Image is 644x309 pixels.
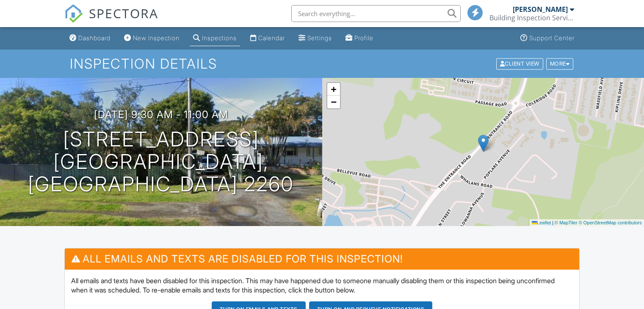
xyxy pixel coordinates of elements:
[66,30,114,46] a: Dashboard
[495,60,545,66] a: Client View
[513,5,568,14] div: [PERSON_NAME]
[89,4,158,22] span: SPECTORA
[354,34,373,41] div: Profile
[65,248,579,269] h3: All emails and texts are disabled for this inspection!
[327,96,340,108] a: Zoom out
[295,30,335,46] a: Settings
[546,58,574,69] div: More
[529,34,575,41] div: Support Center
[342,30,377,46] a: Profile
[190,30,240,46] a: Inspections
[247,30,288,46] a: Calendar
[327,83,340,96] a: Zoom in
[307,34,332,41] div: Settings
[70,56,574,71] h1: Inspection Details
[71,276,573,295] p: All emails and texts have been disabled for this inspection. This may have happened due to someon...
[555,220,578,225] a: © MapTiler
[133,34,180,41] div: New Inspection
[258,34,285,41] div: Calendar
[94,109,228,120] h3: [DATE] 9:30 am - 11:00 am
[552,220,553,225] span: |
[532,220,551,225] a: Leaflet
[121,30,183,46] a: New Inspection
[331,97,336,107] span: −
[489,14,574,22] div: Building Inspection Services
[64,11,158,29] a: SPECTORA
[291,5,461,22] input: Search everything...
[579,220,642,225] a: © OpenStreetMap contributors
[64,4,83,23] img: The Best Home Inspection Software - Spectora
[331,84,336,94] span: +
[78,34,111,41] div: Dashboard
[202,34,237,41] div: Inspections
[517,30,578,46] a: Support Center
[496,58,543,69] div: Client View
[14,128,309,195] h1: [STREET_ADDRESS] [GEOGRAPHIC_DATA], [GEOGRAPHIC_DATA] 2260
[478,135,489,152] img: Marker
